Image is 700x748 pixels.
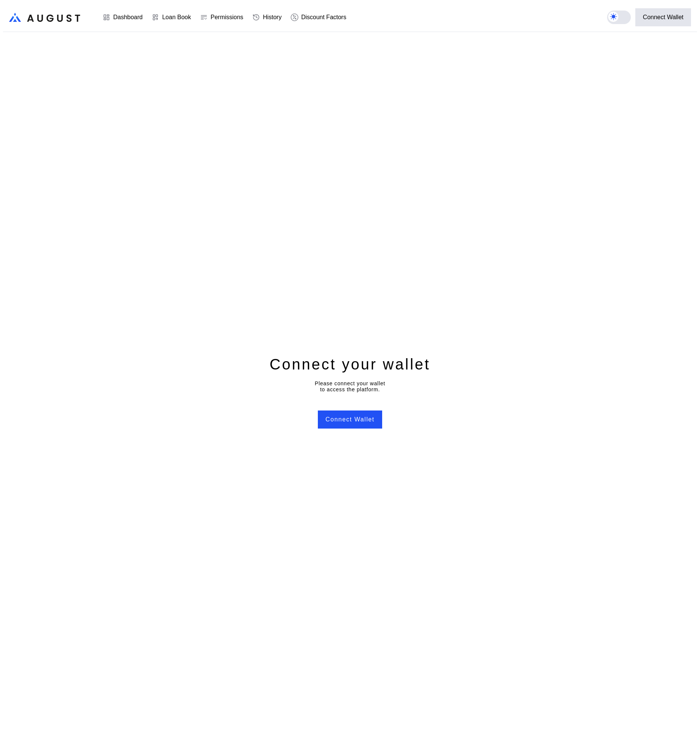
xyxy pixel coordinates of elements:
[635,8,691,26] button: Connect Wallet
[301,14,346,21] div: Discount Factors
[98,3,147,31] a: Dashboard
[263,14,282,21] div: History
[162,14,191,21] div: Loan Book
[211,14,243,21] div: Permissions
[318,410,382,429] button: Connect Wallet
[286,3,351,31] a: Discount Factors
[270,354,430,374] div: Connect your wallet
[147,3,196,31] a: Loan Book
[315,380,385,392] div: Please connect your wallet to access the platform.
[643,14,683,21] div: Connect Wallet
[248,3,286,31] a: History
[196,3,248,31] a: Permissions
[113,14,143,21] div: Dashboard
